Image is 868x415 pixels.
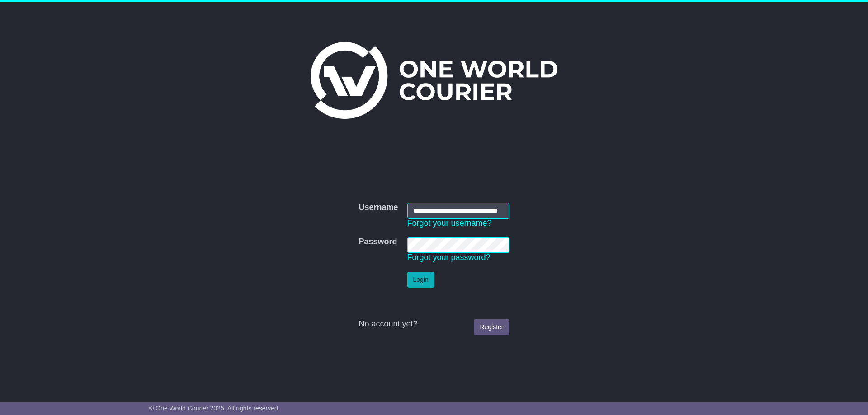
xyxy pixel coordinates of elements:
a: Forgot your username? [407,219,492,228]
div: No account yet? [359,319,509,329]
span: © One World Courier 2025. All rights reserved. [149,405,280,412]
label: Password [359,237,397,247]
button: Login [407,272,434,288]
a: Register [474,319,509,335]
label: Username [359,203,398,213]
img: One World [311,42,557,119]
a: Forgot your password? [407,253,491,262]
